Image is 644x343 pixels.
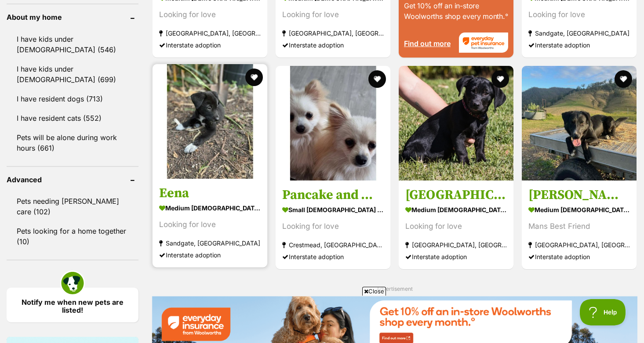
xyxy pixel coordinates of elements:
div: Interstate adoption [159,39,261,51]
header: Advanced [7,176,138,184]
div: Interstate adoption [282,251,384,263]
div: Mans Best Friend [528,221,630,233]
div: Looking for love [159,219,261,231]
a: I have resident cats (552) [7,109,138,127]
div: Looking for love [405,221,507,233]
button: favourite [615,70,632,88]
strong: [GEOGRAPHIC_DATA], [GEOGRAPHIC_DATA] [528,239,630,251]
button: favourite [491,70,509,88]
strong: [GEOGRAPHIC_DATA], [GEOGRAPHIC_DATA] [282,27,384,39]
a: Pets needing [PERSON_NAME] care (102) [7,192,138,221]
div: Looking for love [159,9,261,21]
strong: medium [DEMOGRAPHIC_DATA] Dog [159,202,261,215]
img: Paris - Border Collie x Australian Kelpie Dog [399,66,513,181]
a: I have kids under [DEMOGRAPHIC_DATA] (546) [7,30,138,59]
span: Advertisement [376,285,413,292]
h3: Pancake and Waffle [282,187,384,204]
h3: [PERSON_NAME] 2 [528,187,630,204]
strong: Sandgate, [GEOGRAPHIC_DATA] [528,27,630,39]
header: About my home [7,13,138,21]
a: I have resident dogs (713) [7,90,138,108]
strong: small [DEMOGRAPHIC_DATA] Dog [282,204,384,217]
div: Looking for love [282,221,384,233]
div: Looking for love [528,9,630,21]
div: Interstate adoption [159,249,261,261]
div: Interstate adoption [405,251,507,263]
a: [GEOGRAPHIC_DATA] medium [DEMOGRAPHIC_DATA] Dog Looking for love [GEOGRAPHIC_DATA], [GEOGRAPHIC_D... [399,181,513,270]
button: favourite [368,70,386,88]
strong: [GEOGRAPHIC_DATA], [GEOGRAPHIC_DATA] [159,27,261,39]
strong: medium [DEMOGRAPHIC_DATA] Dog [528,204,630,217]
a: Notify me when new pets are listed! [7,288,138,322]
strong: medium [DEMOGRAPHIC_DATA] Dog [405,204,507,217]
h3: [GEOGRAPHIC_DATA] [405,187,507,204]
img: Eena - Border Collie Dog [153,64,267,179]
a: Pets will be alone during work hours (661) [7,128,138,157]
div: Looking for love [282,9,384,21]
strong: Crestmead, [GEOGRAPHIC_DATA] [282,239,384,251]
a: Eena medium [DEMOGRAPHIC_DATA] Dog Looking for love Sandgate, [GEOGRAPHIC_DATA] Interstate adoption [153,179,267,268]
img: Bob 2 - Labrador Retriever x Border Collie Dog [522,66,637,181]
a: I have kids under [DEMOGRAPHIC_DATA] (699) [7,60,138,89]
span: Close [362,287,386,296]
a: [PERSON_NAME] 2 medium [DEMOGRAPHIC_DATA] Dog Mans Best Friend [GEOGRAPHIC_DATA], [GEOGRAPHIC_DAT... [522,181,637,270]
iframe: Advertisement [162,299,482,339]
img: adchoices.png [420,1,426,6]
a: Pancake and Waffle small [DEMOGRAPHIC_DATA] Dog Looking for love Crestmead, [GEOGRAPHIC_DATA] Int... [276,181,390,270]
div: Interstate adoption [282,39,384,51]
strong: [GEOGRAPHIC_DATA], [GEOGRAPHIC_DATA] [405,239,507,251]
h3: Eena [159,185,261,202]
strong: Sandgate, [GEOGRAPHIC_DATA] [159,238,261,249]
div: Interstate adoption [528,251,630,263]
a: Pets looking for a home together (10) [7,222,138,251]
div: Interstate adoption [528,39,630,51]
button: favourite [245,69,263,86]
img: Pancake and Waffle - Pomeranian Dog [276,66,390,181]
iframe: Help Scout Beacon - Open [580,299,626,325]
